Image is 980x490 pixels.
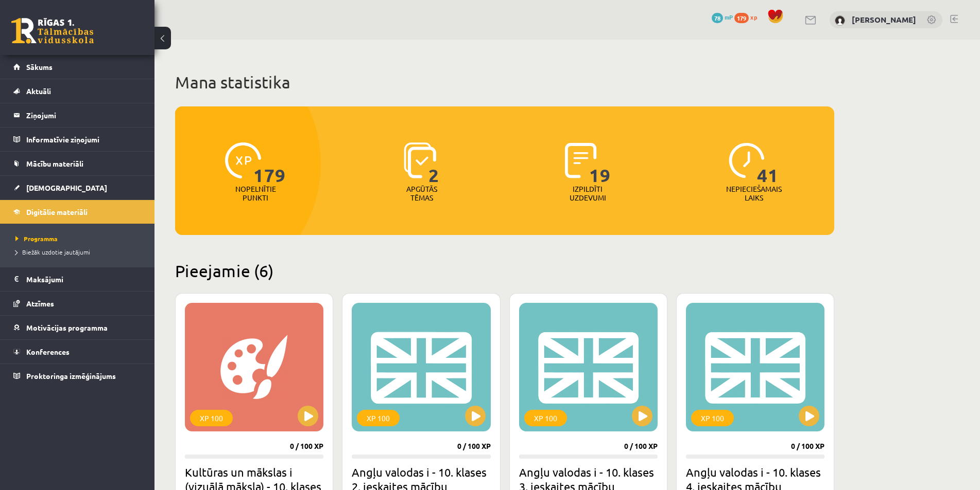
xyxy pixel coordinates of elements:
[190,410,233,426] div: XP 100
[589,142,611,185] span: 19
[757,142,779,185] span: 41
[15,234,144,243] a: Programma
[568,185,608,202] p: Izpildīti uzdevumi
[26,267,142,291] legend: Maksājumi
[725,13,733,21] span: mP
[13,176,142,199] a: [DEMOGRAPHIC_DATA]
[26,183,107,192] span: [DEMOGRAPHIC_DATA]
[729,142,765,178] img: icon-clock-7be60019b62300814b6bd22b8e044499b485619524d84068768e800edab66f18.svg
[13,55,142,79] a: Sākums
[225,142,261,178] img: icon-xp-0682a9bc20223a9ccc6f5883a126b849a74cddfe5390d2b41b4391c66f2066e7.svg
[13,128,142,151] a: Informatīvie ziņojumi
[712,13,733,21] a: 78 mP
[15,248,90,256] span: Biežāk uzdotie jautājumi
[726,185,782,202] p: Nepieciešamais laiks
[175,72,834,93] h1: Mana statistika
[750,13,757,21] span: xp
[26,207,88,216] span: Digitālie materiāli
[15,247,144,257] a: Biežāk uzdotie jautājumi
[26,159,83,168] span: Mācību materiāli
[404,142,436,178] img: icon-learned-topics-4a711ccc23c960034f471b6e78daf4a3bad4a20eaf4de84257b87e66633f6470.svg
[734,13,762,21] a: 179 xp
[691,410,734,426] div: XP 100
[26,347,70,356] span: Konferences
[357,410,400,426] div: XP 100
[26,103,142,127] legend: Ziņojumi
[13,152,142,175] a: Mācību materiāli
[712,13,723,23] span: 78
[428,142,439,185] span: 2
[26,86,51,96] span: Aktuāli
[835,15,845,26] img: Kirils Bondarevs
[13,364,142,388] a: Proktoringa izmēģinājums
[26,323,108,332] span: Motivācijas programma
[15,234,58,243] span: Programma
[13,340,142,364] a: Konferences
[524,410,567,426] div: XP 100
[13,267,142,291] a: Maksājumi
[852,14,916,25] a: [PERSON_NAME]
[253,142,286,185] span: 179
[13,79,142,103] a: Aktuāli
[175,261,834,281] h2: Pieejamie (6)
[26,299,54,308] span: Atzīmes
[13,200,142,224] a: Digitālie materiāli
[734,13,749,23] span: 179
[13,292,142,315] a: Atzīmes
[26,62,53,71] span: Sākums
[11,18,94,44] a: Rīgas 1. Tālmācības vidusskola
[13,103,142,127] a: Ziņojumi
[26,128,142,151] legend: Informatīvie ziņojumi
[565,142,597,178] img: icon-completed-tasks-ad58ae20a441b2904462921112bc710f1caf180af7a3daa7317a5a94f2d26646.svg
[13,316,142,339] a: Motivācijas programma
[402,185,442,202] p: Apgūtās tēmas
[26,371,116,380] span: Proktoringa izmēģinājums
[235,185,276,202] p: Nopelnītie punkti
